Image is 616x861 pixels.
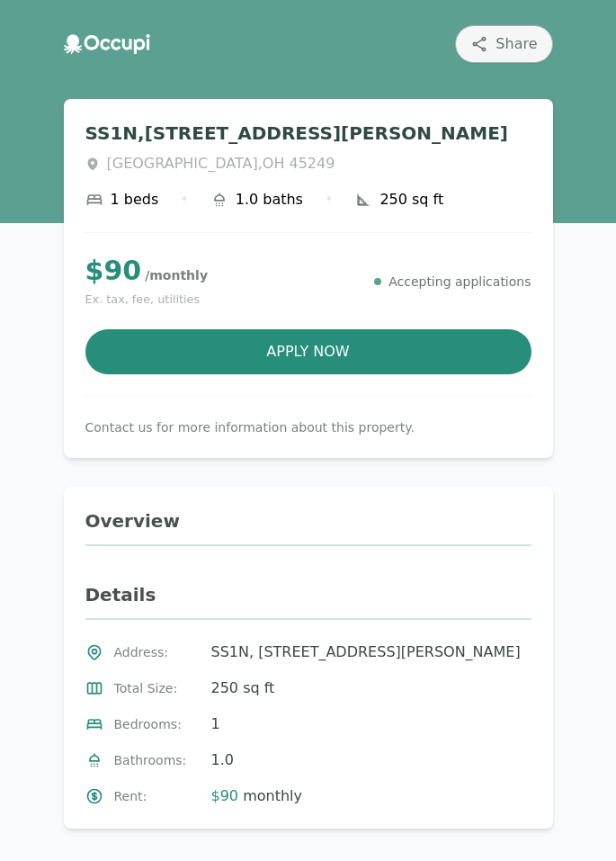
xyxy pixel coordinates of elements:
div: • [180,189,188,211]
button: Apply Now [85,329,531,374]
span: Address : [114,643,201,661]
span: $90 [211,787,239,804]
span: Share [495,33,537,55]
span: / monthly [145,268,208,283]
span: 250 sq ft [379,189,443,211]
span: Bedrooms : [114,715,201,733]
span: 250 sq ft [211,677,275,699]
small: Ex. tax, fee, utilities [85,291,209,308]
span: [GEOGRAPHIC_DATA] , OH 45249 [107,153,335,175]
span: Total Size : [114,679,201,697]
div: • [325,189,333,211]
p: Accepting applications [388,273,531,291]
p: $ 90 [85,255,209,287]
span: 1.0 baths [236,189,303,211]
span: 1 beds [111,189,159,211]
h1: SS1N, [STREET_ADDRESS][PERSON_NAME] [85,121,531,146]
button: Share [455,25,552,63]
span: 1.0 [211,749,234,771]
span: Rent : [114,787,201,805]
span: 1 [211,713,220,735]
h2: Details [85,582,531,620]
span: SS1N, [STREET_ADDRESS][PERSON_NAME] [211,641,521,663]
span: monthly [238,787,302,804]
span: Bathrooms : [114,751,201,769]
p: Contact us for more information about this property. [85,418,531,436]
h2: Overview [85,508,531,546]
